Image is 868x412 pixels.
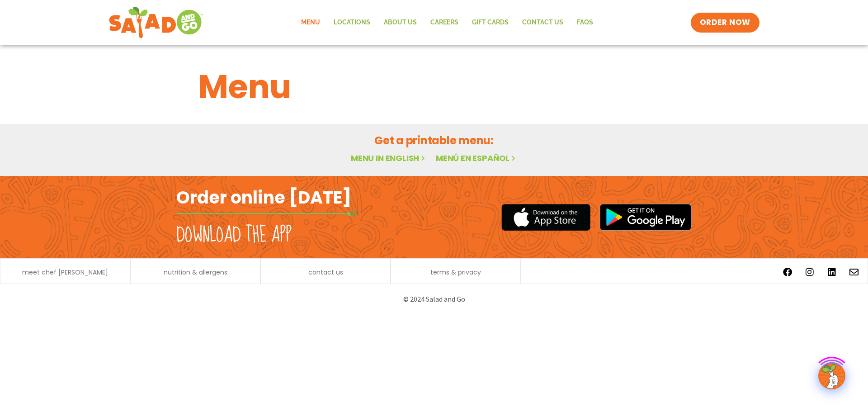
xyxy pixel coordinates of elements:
img: google_play [599,204,692,231]
a: Menu in English [351,152,427,164]
a: ORDER NOW [691,13,759,33]
a: nutrition & allergens [164,269,227,275]
a: About Us [377,12,424,33]
a: Menú en español [436,152,517,164]
h1: Menu [198,62,670,111]
nav: Menu [294,12,600,33]
a: Locations [327,12,377,33]
img: fork [176,211,357,216]
img: new-SAG-logo-768×292 [108,5,204,41]
a: Contact Us [515,12,570,33]
h2: Get a printable menu: [198,133,670,148]
h2: Download the app [176,223,292,248]
a: Careers [424,12,465,33]
img: appstore [501,203,590,232]
a: Menu [294,12,327,33]
a: terms & privacy [430,269,481,275]
a: GIFT CARDS [465,12,515,33]
span: ORDER NOW [700,17,750,28]
a: FAQs [570,12,600,33]
h2: Order online [DATE] [176,186,351,208]
a: meet chef [PERSON_NAME] [22,269,108,275]
p: © 2024 Salad and Go [181,293,687,305]
a: contact us [308,269,343,275]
